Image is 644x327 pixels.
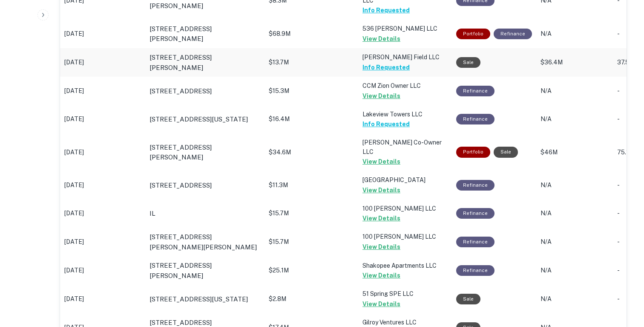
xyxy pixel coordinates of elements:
[64,115,141,124] p: [DATE]
[362,242,400,252] button: View Details
[269,209,354,218] p: $15.7M
[362,5,410,15] button: Info Requested
[456,86,494,96] div: This loan purpose was for refinancing
[456,29,490,39] div: This is a portfolio loan with 3 properties
[362,185,400,195] button: View Details
[494,29,532,39] div: This loan purpose was for refinancing
[362,289,448,298] p: 51 Spring SPE LLC
[149,114,248,124] p: [STREET_ADDRESS][US_STATE]
[456,180,494,191] div: This loan purpose was for refinancing
[540,237,609,246] p: N/A
[362,204,448,213] p: 100 [PERSON_NAME] LLC
[540,209,609,218] p: N/A
[456,57,480,68] div: Sale
[362,62,410,72] button: Info Requested
[456,265,494,276] div: This loan purpose was for refinancing
[64,148,141,157] p: [DATE]
[149,180,212,191] p: [STREET_ADDRESS]
[540,181,609,190] p: N/A
[269,266,354,275] p: $25.1M
[149,260,260,281] a: [STREET_ADDRESS][PERSON_NAME]
[269,58,354,67] p: $13.7M
[149,208,260,219] a: IL
[64,87,141,95] p: [DATE]
[362,119,410,129] button: Info Requested
[64,237,141,246] p: [DATE]
[269,237,354,246] p: $15.7M
[149,180,260,191] a: [STREET_ADDRESS]
[362,156,400,167] button: View Details
[540,29,609,38] p: N/A
[362,175,448,185] p: [GEOGRAPHIC_DATA]
[456,114,494,124] div: This loan purpose was for refinancing
[149,294,260,304] a: [STREET_ADDRESS][US_STATE]
[362,261,448,270] p: Shakopee Apartments LLC
[362,81,448,90] p: CCM Zion Owner LLC
[362,52,448,62] p: [PERSON_NAME] Field LLC
[64,295,141,304] p: [DATE]
[149,294,248,304] p: [STREET_ADDRESS][US_STATE]
[149,52,260,72] a: [STREET_ADDRESS][PERSON_NAME]
[149,232,260,252] a: [STREET_ADDRESS][PERSON_NAME][PERSON_NAME]
[362,24,448,33] p: 536 [PERSON_NAME] LLC
[64,209,141,218] p: [DATE]
[601,259,644,300] iframe: Chat Widget
[456,237,494,247] div: This loan purpose was for refinancing
[362,318,448,327] p: Gilroy Ventures LLC
[64,29,141,38] p: [DATE]
[362,110,448,119] p: Lakeview Towers LLC
[540,295,609,304] p: N/A
[362,91,400,101] button: View Details
[540,266,609,275] p: N/A
[456,294,480,304] div: Sale
[540,58,609,67] p: $36.4M
[269,148,354,157] p: $34.6M
[269,87,354,95] p: $15.3M
[456,208,494,219] div: This loan purpose was for refinancing
[540,115,609,124] p: N/A
[149,86,260,96] a: [STREET_ADDRESS]
[149,142,260,162] a: [STREET_ADDRESS][PERSON_NAME]
[456,147,490,157] div: This is a portfolio loan with 4 properties
[64,266,141,275] p: [DATE]
[269,115,354,124] p: $16.4M
[149,208,155,219] p: IL
[362,270,400,281] button: View Details
[540,87,609,95] p: N/A
[540,148,609,157] p: $46M
[269,295,354,304] p: $2.8M
[362,299,400,309] button: View Details
[269,181,354,190] p: $11.3M
[362,138,448,156] p: [PERSON_NAME] Co-owner LLC
[362,213,400,223] button: View Details
[362,232,448,241] p: 100 [PERSON_NAME] LLC
[149,24,260,44] a: [STREET_ADDRESS][PERSON_NAME]
[149,86,212,96] p: [STREET_ADDRESS]
[269,29,354,38] p: $68.9M
[64,58,141,67] p: [DATE]
[149,114,260,124] a: [STREET_ADDRESS][US_STATE]
[362,34,400,44] button: View Details
[64,181,141,190] p: [DATE]
[494,147,518,157] div: Sale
